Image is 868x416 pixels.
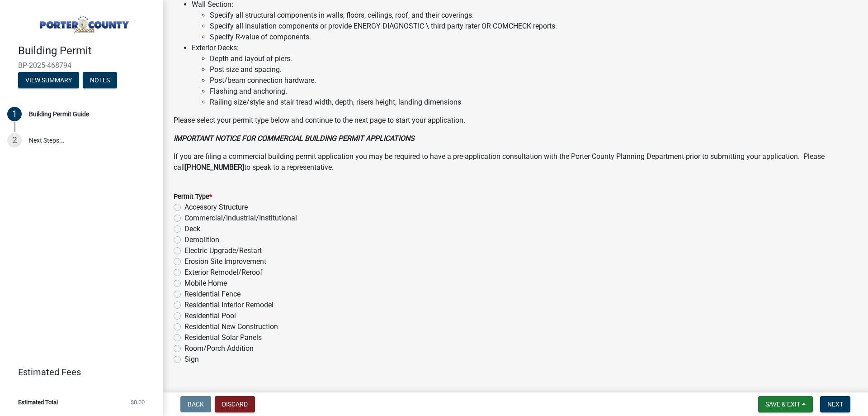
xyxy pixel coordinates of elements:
[188,401,204,408] span: Back
[18,399,58,405] span: Estimated Total
[174,134,415,143] strong: IMPORTANT NOTICE FOR COMMERCIAL BUILDING PERMIT APPLICATIONS
[83,77,117,84] wm-modal-confirm: Notes
[83,72,117,88] button: Notes
[210,32,857,43] li: Specify R-value of components.
[210,97,857,108] li: Railing size/style and stair tread width, depth, risers height, landing dimensions
[174,151,857,173] p: If you are filing a commercial building permit application you may be required to have a pre-appl...
[7,107,22,121] div: 1
[18,61,145,70] span: BP-2025-468794
[7,133,22,148] div: 2
[210,10,857,21] li: Specify all structural components in walls, floors, ceilings, roof, and their coverings.
[184,332,262,343] label: Residential Solar Panels
[192,43,857,108] li: Exterior Decks:
[184,234,219,245] label: Demolition
[184,354,199,365] label: Sign
[184,321,278,332] label: Residential New Construction
[210,86,857,97] li: Flashing and anchoring.
[184,245,262,256] label: Electric Upgrade/Restart
[184,202,248,213] label: Accessory Structure
[18,77,79,84] wm-modal-confirm: Summary
[174,115,857,126] p: Please select your permit type below and continue to the next page to start your application.
[827,401,843,408] span: Next
[184,213,297,224] label: Commercial/Industrial/Institutional
[131,399,145,405] span: $0.00
[210,21,857,32] li: Specify all insulation components or provide ENERGY DIAGNOSTIC \ third party rater OR COMCHECK re...
[174,194,212,200] label: Permit Type
[184,289,241,300] label: Residential Fence
[758,396,813,412] button: Save & Exit
[210,53,857,64] li: Depth and layout of piers.
[184,278,227,289] label: Mobile Home
[215,396,255,412] button: Discard
[184,256,266,267] label: Erosion Site Improvement
[184,343,254,354] label: Room/Porch Addition
[29,111,89,117] div: Building Permit Guide
[185,163,244,172] strong: [PHONE_NUMBER]
[184,267,263,278] label: Exterior Remodel/Reroof
[18,72,79,88] button: View Summary
[210,64,857,75] li: Post size and spacing.
[765,401,800,408] span: Save & Exit
[18,44,156,57] h4: Building Permit
[7,363,148,381] a: Estimated Fees
[184,224,200,234] label: Deck
[180,396,211,412] button: Back
[820,396,850,412] button: Next
[184,311,236,321] label: Residential Pool
[184,300,274,311] label: Residential Interior Remodel
[210,75,857,86] li: Post/beam connection hardware.
[18,10,148,35] img: Porter County, Indiana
